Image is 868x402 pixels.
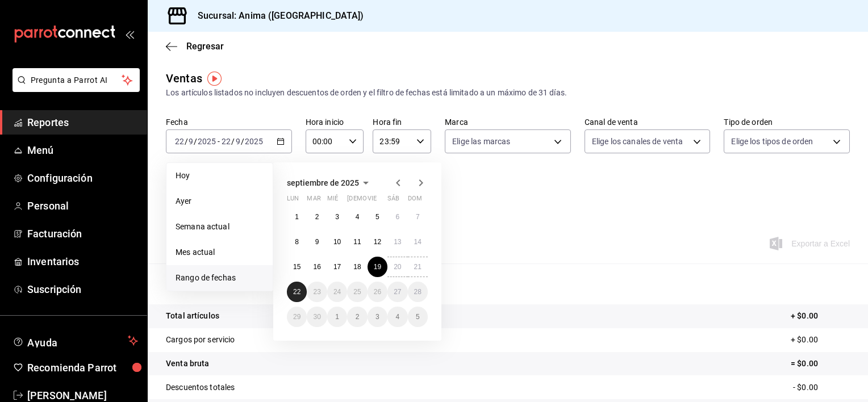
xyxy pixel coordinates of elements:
abbr: 5 de septiembre de 2025 [375,213,379,221]
input: -- [221,137,231,146]
p: + $0.00 [791,334,850,346]
abbr: 27 de septiembre de 2025 [394,288,401,296]
abbr: 5 de octubre de 2025 [416,313,420,321]
button: 29 de septiembre de 2025 [287,307,307,327]
span: Elige las marcas [452,136,510,147]
abbr: 26 de septiembre de 2025 [374,288,381,296]
button: septiembre de 2025 [287,176,373,190]
button: 20 de septiembre de 2025 [387,257,407,277]
button: 4 de septiembre de 2025 [347,207,367,227]
abbr: 3 de septiembre de 2025 [335,213,339,221]
p: Descuentos totales [166,382,235,393]
span: Configuración [27,170,138,186]
span: Pregunta a Parrot AI [31,74,122,86]
p: Cargos por servicio [166,334,235,346]
span: Menú [27,143,138,158]
label: Hora inicio [306,118,364,126]
abbr: 3 de octubre de 2025 [375,313,379,321]
p: - $0.00 [793,382,850,393]
button: 7 de septiembre de 2025 [408,207,428,227]
button: 10 de septiembre de 2025 [327,232,347,252]
span: Elige los canales de venta [592,136,683,147]
abbr: 15 de septiembre de 2025 [293,263,301,271]
abbr: 19 de septiembre de 2025 [374,263,381,271]
p: Resumen [166,277,850,291]
abbr: 7 de septiembre de 2025 [416,213,420,221]
button: Tooltip marker [207,72,222,86]
button: 16 de septiembre de 2025 [307,257,327,277]
abbr: 4 de octubre de 2025 [395,313,399,321]
label: Tipo de orden [724,118,850,126]
button: open_drawer_menu [125,30,134,39]
button: 9 de septiembre de 2025 [307,232,327,252]
abbr: 10 de septiembre de 2025 [333,238,341,246]
span: septiembre de 2025 [287,178,359,187]
abbr: 6 de septiembre de 2025 [395,213,399,221]
span: Personal [27,198,138,213]
abbr: 29 de septiembre de 2025 [293,313,301,321]
span: Recomienda Parrot [27,360,138,375]
span: - [218,137,220,146]
p: Venta bruta [166,358,209,370]
button: 23 de septiembre de 2025 [307,282,327,302]
button: 3 de octubre de 2025 [368,307,387,327]
button: 30 de septiembre de 2025 [307,307,327,327]
abbr: 21 de septiembre de 2025 [414,263,422,271]
abbr: 16 de septiembre de 2025 [313,263,320,271]
abbr: 9 de septiembre de 2025 [315,238,319,246]
button: 13 de septiembre de 2025 [387,232,407,252]
button: 25 de septiembre de 2025 [347,282,367,302]
abbr: 22 de septiembre de 2025 [293,288,301,296]
button: 3 de septiembre de 2025 [327,207,347,227]
abbr: 2 de octubre de 2025 [356,313,360,321]
button: 1 de octubre de 2025 [327,307,347,327]
button: Regresar [166,41,224,52]
span: Ayuda [27,334,123,347]
button: 14 de septiembre de 2025 [408,232,428,252]
abbr: 17 de septiembre de 2025 [333,263,341,271]
span: / [241,137,244,146]
button: 6 de septiembre de 2025 [387,207,407,227]
span: Semana actual [176,221,264,233]
abbr: 23 de septiembre de 2025 [313,288,320,296]
abbr: 4 de septiembre de 2025 [356,213,360,221]
button: 12 de septiembre de 2025 [368,232,387,252]
abbr: martes [307,195,320,207]
abbr: 1 de octubre de 2025 [335,313,339,321]
span: / [231,137,235,146]
abbr: 24 de septiembre de 2025 [333,288,341,296]
input: ---- [244,137,264,146]
input: -- [174,137,185,146]
label: Hora fin [373,118,431,126]
abbr: 18 de septiembre de 2025 [353,263,361,271]
abbr: viernes [368,195,377,207]
span: Mes actual [176,246,264,258]
button: 5 de octubre de 2025 [408,307,428,327]
a: Pregunta a Parrot AI [8,82,140,94]
abbr: 8 de septiembre de 2025 [295,238,299,246]
p: = $0.00 [791,358,850,370]
abbr: 13 de septiembre de 2025 [394,238,401,246]
input: -- [188,137,194,146]
p: + $0.00 [791,310,850,322]
label: Marca [445,118,571,126]
button: 15 de septiembre de 2025 [287,257,307,277]
button: 4 de octubre de 2025 [387,307,407,327]
button: 18 de septiembre de 2025 [347,257,367,277]
span: Inventarios [27,254,138,269]
span: Ayer [176,195,264,207]
button: 2 de septiembre de 2025 [307,207,327,227]
abbr: 14 de septiembre de 2025 [414,238,422,246]
div: Ventas [166,70,202,87]
span: Elige los tipos de orden [731,136,813,147]
span: Suscripción [27,282,138,297]
button: 19 de septiembre de 2025 [368,257,387,277]
button: 21 de septiembre de 2025 [408,257,428,277]
abbr: 30 de septiembre de 2025 [313,313,320,321]
button: 24 de septiembre de 2025 [327,282,347,302]
button: 17 de septiembre de 2025 [327,257,347,277]
abbr: jueves [347,195,414,207]
label: Fecha [166,118,292,126]
button: 22 de septiembre de 2025 [287,282,307,302]
button: 27 de septiembre de 2025 [387,282,407,302]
